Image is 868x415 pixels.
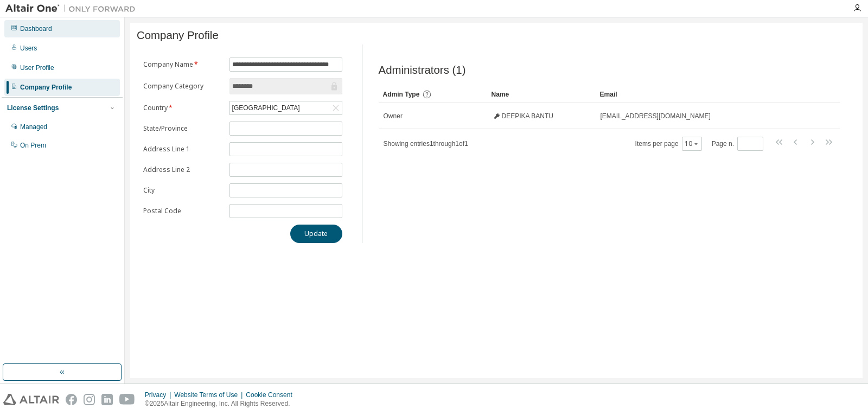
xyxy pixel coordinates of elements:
[601,112,711,120] span: [EMAIL_ADDRESS][DOMAIN_NAME]
[3,394,59,405] img: altair_logo.svg
[246,391,298,399] div: Cookie Consent
[84,394,95,405] img: instagram.svg
[119,394,135,405] img: youtube.svg
[143,82,223,91] label: Company Category
[143,124,223,133] label: State/Province
[5,3,141,14] img: Altair One
[379,64,466,76] span: Administrators (1)
[143,145,223,154] label: Address Line 1
[174,391,246,399] div: Website Terms of Use
[143,60,223,69] label: Company Name
[20,44,37,53] div: Users
[384,140,468,148] span: Showing entries 1 through 1 of 1
[635,137,702,151] span: Items per page
[383,91,420,98] span: Admin Type
[231,102,302,114] div: [GEOGRAPHIC_DATA]
[143,186,223,195] label: City
[20,141,46,150] div: On Prem
[101,394,113,405] img: linkedin.svg
[137,29,219,42] span: Company Profile
[290,225,342,243] button: Update
[230,101,342,114] div: [GEOGRAPHIC_DATA]
[492,86,591,103] div: Name
[502,112,553,120] span: DEEPIKA BANTU
[145,391,174,399] div: Privacy
[145,399,299,408] p: © 2025 Altair Engineering, Inc. All Rights Reserved.
[20,24,52,33] div: Dashboard
[143,165,223,174] label: Address Line 2
[20,123,47,131] div: Managed
[600,86,810,103] div: Email
[20,63,54,72] div: User Profile
[685,139,699,148] button: 10
[712,137,763,151] span: Page n.
[20,83,72,92] div: Company Profile
[7,104,59,112] div: License Settings
[143,104,223,112] label: Country
[66,394,77,405] img: facebook.svg
[143,207,223,215] label: Postal Code
[384,112,403,120] span: Owner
